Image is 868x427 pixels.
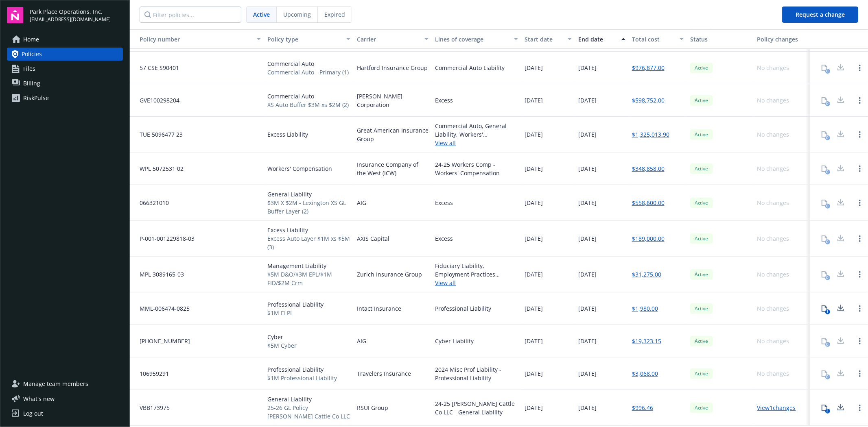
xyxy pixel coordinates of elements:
span: [PERSON_NAME] Corporation [357,92,429,109]
div: Policy number [133,35,252,44]
a: $1,325,013.90 [632,130,669,139]
button: Total cost [629,29,687,49]
span: Policies [22,48,42,61]
button: 1 [816,301,833,317]
span: Active [693,305,710,312]
div: Excess [435,198,453,207]
div: Excess [435,96,453,105]
a: Open options [855,130,865,139]
a: Open options [855,234,865,244]
span: $5M D&O/$3M EPL/$1M FID/$2M Crm [267,270,350,287]
button: Request a change [782,7,858,23]
span: [DATE] [525,130,543,139]
span: $5M Cyber [267,341,297,350]
span: [DATE] [525,96,543,105]
div: No changes [757,198,789,207]
a: Policies [7,48,123,61]
span: Active [693,404,710,412]
span: [DATE] [578,198,597,207]
span: Active [693,338,710,345]
a: $558,600.00 [632,198,665,207]
div: Commercial Auto Liability [435,63,505,72]
div: 2024 Misc Prof Liability - Professional Liability [435,365,518,382]
a: View 1 changes [757,404,796,412]
div: Professional Liability [435,304,491,313]
span: Professional Liability [267,365,337,374]
input: Filter policies... [140,7,241,23]
span: [DATE] [578,337,597,345]
span: RSUI Group [357,403,388,412]
a: Open options [855,403,865,413]
a: Open options [855,369,865,379]
span: Active [253,10,270,19]
span: MPL 3089165-03 [133,270,184,279]
div: Policy changes [757,35,807,44]
a: Home [7,33,123,46]
button: Carrier [354,29,432,49]
a: RiskPulse [7,91,123,105]
span: General Liability [267,190,350,198]
span: [DATE] [578,369,597,378]
a: Open options [855,63,865,73]
div: Lines of coverage [435,35,509,44]
span: AIG [357,337,366,345]
a: Billing [7,77,123,90]
div: 24-25 Workers Comp - Workers' Compensation [435,160,518,177]
span: Active [693,235,710,242]
span: $1M ELPL [267,309,324,317]
span: Active [693,64,710,72]
span: TUE 5096477 23 [133,130,183,139]
span: General Liability [267,395,350,403]
button: Policy changes [754,29,810,49]
span: Excess Liability [267,130,308,139]
span: [DATE] [525,304,543,313]
span: [DATE] [578,63,597,72]
span: [DATE] [525,403,543,412]
span: Commercial Auto - Primary (1) [267,68,349,76]
button: Start date [521,29,575,49]
span: [DATE] [525,369,543,378]
span: Professional Liability [267,300,324,309]
a: Manage team members [7,377,123,390]
button: 2 [816,400,833,416]
span: Excess Liability [267,226,350,234]
span: Workers' Compensation [267,164,332,173]
div: No changes [757,270,789,279]
div: No changes [757,304,789,313]
button: Lines of coverage [432,29,521,49]
span: Commercial Auto [267,59,349,68]
span: AXIS Capital [357,234,389,243]
span: Insurance Company of the West (ICW) [357,160,429,177]
span: P-001-001229818-03 [133,234,195,243]
a: $31,275.00 [632,270,661,279]
a: $348,858.00 [632,164,665,173]
div: Log out [23,407,43,420]
a: $1,980.00 [632,304,658,313]
span: MML-006474-0825 [133,304,190,313]
span: [DATE] [525,63,543,72]
div: Status [690,35,751,44]
span: 57 CSE S90401 [133,63,179,72]
div: 2 [825,409,830,414]
span: VBB173975 [133,403,170,412]
button: Park Place Operations, Inc.[EMAIL_ADDRESS][DOMAIN_NAME] [30,7,123,23]
div: No changes [757,337,789,345]
a: $976,877.00 [632,63,665,72]
button: Policy type [264,29,354,49]
span: Home [23,33,39,46]
a: View all [435,139,518,147]
a: Open options [855,270,865,279]
a: $19,323.15 [632,337,661,345]
span: [DATE] [578,130,597,139]
span: [DATE] [525,234,543,243]
span: AIG [357,198,366,207]
span: Intact Insurance [357,304,401,313]
span: [DATE] [525,198,543,207]
img: navigator-logo.svg [7,7,23,23]
span: Active [693,97,710,104]
div: Fiduciary Liability, Employment Practices Liability, Directors and Officers, Crime [435,261,518,279]
a: Open options [855,96,865,105]
span: Hartford Insurance Group [357,63,428,72]
span: [DATE] [578,96,597,105]
a: Open options [855,198,865,208]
